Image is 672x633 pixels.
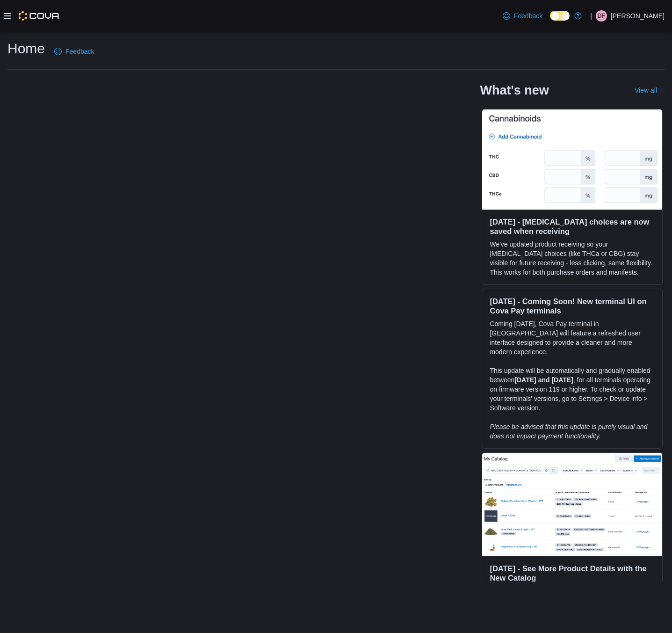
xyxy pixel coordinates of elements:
[490,240,655,277] p: We've updated product receiving so your [MEDICAL_DATA] choices (like THCa or CBG) stay visible fo...
[590,10,592,22] p: |
[550,11,570,21] input: Dark Mode
[598,10,605,22] span: DF
[611,10,665,22] p: [PERSON_NAME]
[499,7,546,25] a: Feedback
[514,11,542,21] span: Feedback
[65,47,94,56] span: Feedback
[490,423,647,440] em: Please be advised that this update is purely visual and does not impact payment functionality.
[19,11,60,21] img: Cova
[51,42,98,61] a: Feedback
[490,564,655,582] h3: [DATE] - See More Product Details with the New Catalog
[490,217,655,236] h3: [DATE] - [MEDICAL_DATA] choices are now saved when receiving
[490,297,655,315] h3: [DATE] - Coming Soon! New terminal UI on Cova Pay terminals
[514,376,573,384] strong: [DATE] and [DATE]
[635,87,665,94] a: View allExternal link
[596,10,607,22] div: Dani Faraschuk
[550,21,550,21] span: Dark Mode
[480,83,549,98] h2: What's new
[659,88,665,94] svg: External link
[490,319,655,357] p: Coming [DATE], Cova Pay terminal in [GEOGRAPHIC_DATA] will feature a refreshed user interface des...
[7,39,45,58] h1: Home
[490,366,655,413] p: This update will be automatically and gradually enabled between , for all terminals operating on ...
